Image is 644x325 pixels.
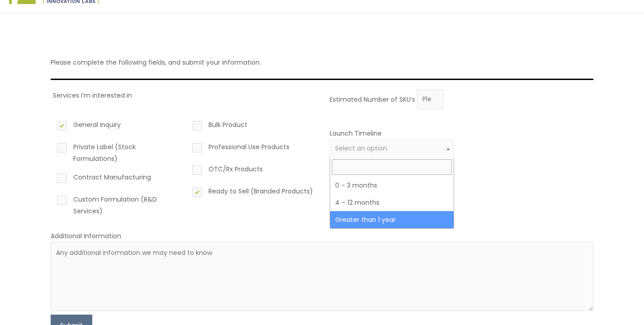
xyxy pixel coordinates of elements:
[55,193,180,217] label: Custom Formulation (R&D Services)
[330,129,382,138] label: Launch Timeline
[330,94,415,104] label: Estimated Number of SKU’s
[330,177,454,194] li: 0 – 3 months
[190,141,315,156] label: Professional Use Products
[55,171,180,187] label: Contract Manufacturing
[51,231,121,240] label: Additional Information
[335,144,387,153] span: Select an option
[55,119,180,134] label: General Inquiry
[190,163,315,179] label: OTC/Rx Products
[53,91,132,100] label: Services I’m interested in
[417,89,443,109] input: Please enter the estimated number of skus
[55,141,180,165] label: Private Label (Stock Formulations)
[330,194,454,211] li: 4 – 12 months
[190,119,315,134] label: Bulk Product
[330,211,454,228] li: Greater than 1 year
[190,185,315,201] label: Ready to Sell (Branded Products)
[51,57,593,68] p: Please complete the following fields, and submit your information.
